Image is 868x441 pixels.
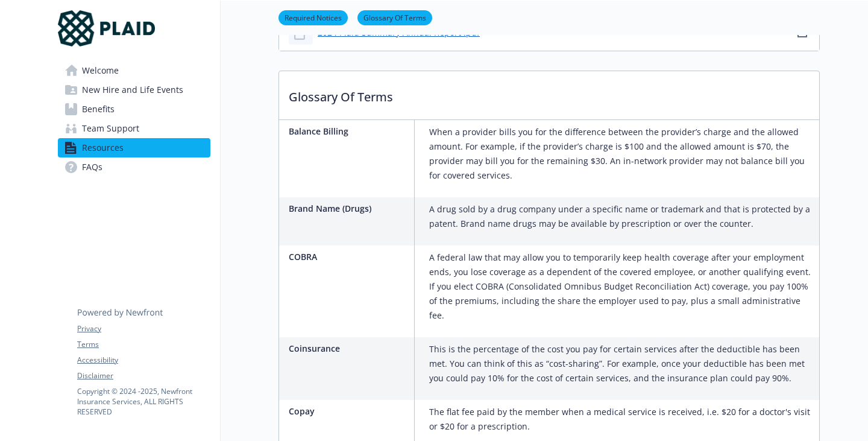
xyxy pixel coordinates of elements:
p: Balance Billing [289,125,409,138]
p: The flat fee paid by the member when a medical service is received, i.e. $20 for a doctor's visit... [429,405,814,434]
p: Brand Name (Drugs) [289,202,409,215]
p: This is the percentage of the cost you pay for certain services after the deductible has been met... [429,342,814,385]
a: New Hire and Life Events [58,80,210,100]
p: Coinsurance [289,342,409,355]
a: Team Support [58,119,210,138]
a: Required Notices [278,11,348,23]
span: Resources [82,138,124,157]
a: Welcome [58,61,210,80]
a: Benefits [58,100,210,119]
p: COBRA [289,250,409,263]
a: FAQs [58,157,210,177]
a: Glossary Of Terms [357,11,432,23]
p: Glossary Of Terms [279,71,819,116]
p: A federal law that may allow you to temporarily keep health coverage after your employment ends, ... [429,250,814,323]
span: FAQs [82,157,102,177]
span: Welcome [82,61,119,80]
a: Accessibility [77,355,210,366]
span: Team Support [82,119,139,138]
span: New Hire and Life Events [82,80,183,100]
a: Terms [77,339,210,350]
a: Disclaimer [77,370,210,381]
p: Copyright © 2024 - 2025 , Newfront Insurance Services, ALL RIGHTS RESERVED [77,386,210,417]
a: Resources [58,138,210,157]
a: Privacy [77,323,210,334]
p: Copay [289,405,409,417]
span: Benefits [82,100,115,119]
p: When a provider bills you for the difference between the provider’s charge and the allowed amount... [429,125,814,183]
p: A drug sold by a drug company under a specific name or trademark and that is protected by a paten... [429,202,814,231]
